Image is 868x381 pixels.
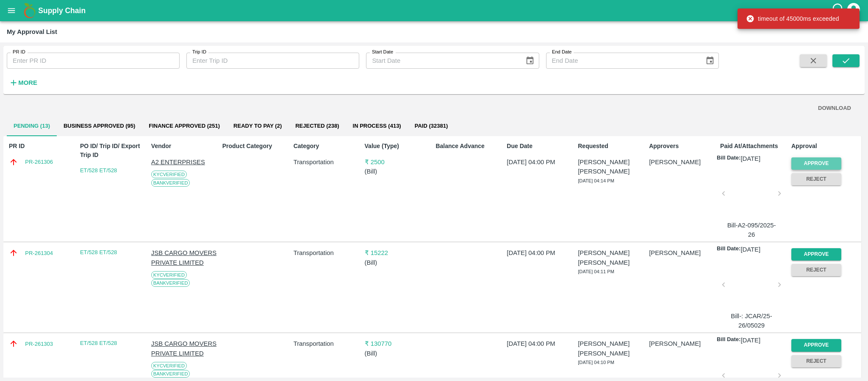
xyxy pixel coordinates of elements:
[578,142,646,151] p: Requested
[25,158,53,166] a: PR-261306
[151,157,219,167] p: A2 ENTERPRISES
[649,142,717,151] p: Approvers
[151,248,219,267] p: JSB CARGO MOVERS PRIVATE LIMITED
[546,53,699,69] input: End Date
[578,339,646,358] p: [PERSON_NAME] [PERSON_NAME]
[365,167,433,176] p: ( Bill )
[746,11,839,26] div: timeout of 45000ms exceeded
[25,340,53,348] a: PR-261303
[80,249,117,255] a: ET/528 ET/528
[18,79,37,86] strong: More
[578,269,614,274] span: [DATE] 04:11 PM
[151,370,190,378] span: Bank Verified
[791,355,841,367] button: Reject
[80,167,117,174] a: ET/528 ET/528
[151,179,190,187] span: Bank Verified
[740,245,760,254] p: [DATE]
[222,142,290,151] p: Product Category
[578,248,646,267] p: [PERSON_NAME] [PERSON_NAME]
[649,157,717,167] p: [PERSON_NAME]
[815,101,854,116] button: DOWNLOAD
[408,116,455,136] button: Paid (32381)
[294,248,361,258] p: Transportation
[649,339,717,348] p: [PERSON_NAME]
[702,53,718,69] button: Choose date
[38,6,86,15] b: Supply Chain
[791,339,841,351] button: Approve
[831,3,846,18] div: customer-support
[791,157,841,170] button: Approve
[151,362,187,370] span: KYC Verified
[151,142,219,151] p: Vendor
[435,142,503,151] p: Balance Advance
[365,248,433,258] p: ₹ 15222
[151,279,190,287] span: Bank Verified
[80,340,117,346] a: ET/528 ET/528
[846,2,861,20] div: account of current user
[717,336,740,345] p: Bill Date:
[649,248,717,258] p: [PERSON_NAME]
[727,311,776,331] p: Bill-: JCAR/25-26/05029
[294,142,361,151] p: Category
[38,5,831,17] a: Supply Chain
[294,157,361,167] p: Transportation
[717,154,740,163] p: Bill Date:
[227,116,288,136] button: Ready To Pay (2)
[791,264,841,276] button: Reject
[578,178,614,183] span: [DATE] 04:14 PM
[13,49,25,56] label: PR ID
[151,339,219,358] p: JSB CARGO MOVERS PRIVATE LIMITED
[25,249,53,258] a: PR-261304
[294,339,361,348] p: Transportation
[365,258,433,267] p: ( Bill )
[366,53,519,69] input: Start Date
[522,53,538,69] button: Choose date
[791,173,841,185] button: Reject
[151,271,187,279] span: KYC Verified
[80,142,148,160] p: PO ID/ Trip ID/ Export Trip ID
[9,142,77,151] p: PR ID
[7,116,57,136] button: Pending (13)
[552,49,571,56] label: End Date
[288,116,346,136] button: Rejected (238)
[346,116,408,136] button: In Process (413)
[372,49,393,56] label: Start Date
[142,116,227,136] button: Finance Approved (251)
[7,76,39,90] button: More
[740,154,760,163] p: [DATE]
[791,142,859,151] p: Approval
[57,116,142,136] button: Business Approved (95)
[365,349,433,358] p: ( Bill )
[791,248,841,261] button: Approve
[365,157,433,167] p: ₹ 2500
[578,360,614,365] span: [DATE] 04:10 PM
[507,157,574,167] p: [DATE] 04:00 PM
[2,1,21,20] button: open drawer
[192,49,206,56] label: Trip ID
[507,339,574,348] p: [DATE] 04:00 PM
[740,336,760,345] p: [DATE]
[727,221,776,240] p: Bill-A2-095/2025-26
[717,245,740,254] p: Bill Date:
[720,142,788,151] p: Paid At/Attachments
[7,26,57,37] div: My Approval List
[365,142,433,151] p: Value (Type)
[507,142,574,151] p: Due Date
[186,53,359,69] input: Enter Trip ID
[507,248,574,258] p: [DATE] 04:00 PM
[7,53,180,69] input: Enter PR ID
[21,2,38,19] img: logo
[365,339,433,348] p: ₹ 130770
[578,157,646,176] p: [PERSON_NAME] [PERSON_NAME]
[151,171,187,178] span: KYC Verified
